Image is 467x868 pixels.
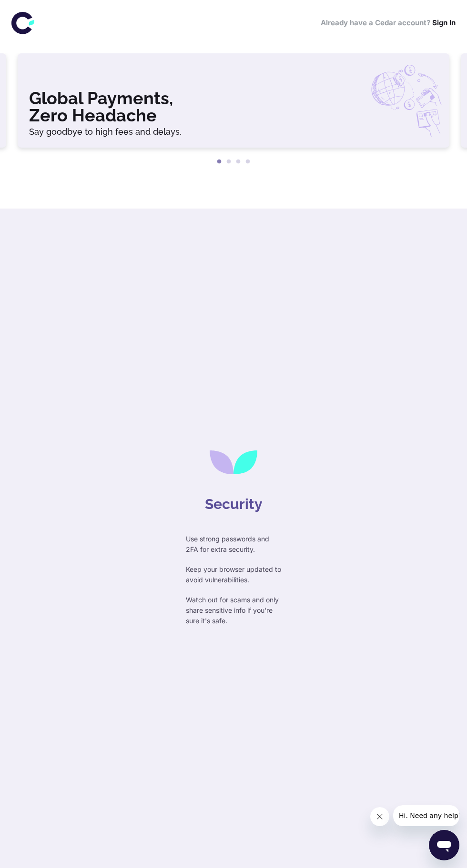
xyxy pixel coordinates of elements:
[29,128,438,136] h6: Say goodbye to high fees and delays.
[6,7,69,14] span: Hi. Need any help?
[186,534,281,555] p: Use strong passwords and 2FA for extra security.
[429,830,459,860] iframe: Button to launch messaging window
[370,807,389,826] iframe: Close message
[233,157,243,167] button: 3
[243,157,253,167] button: 4
[393,805,459,826] iframe: Message from company
[186,595,281,626] p: Watch out for scams and only share sensitive info if you're sure it's safe.
[29,90,438,124] h3: Global Payments, Zero Headache
[432,18,456,27] a: Sign In
[205,493,263,515] h4: Security
[224,157,233,167] button: 2
[321,18,456,29] h6: Already have a Cedar account?
[214,157,224,167] button: 1
[186,564,281,585] p: Keep your browser updated to avoid vulnerabilities.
